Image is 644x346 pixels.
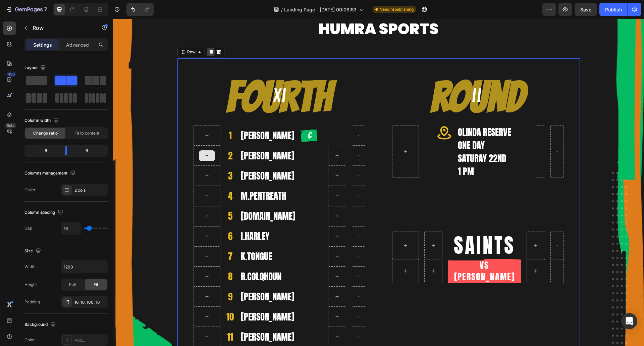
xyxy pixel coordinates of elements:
div: Open Intercom Messenger [621,313,637,329]
h2: 7 [113,231,122,244]
div: Padding [24,299,40,305]
div: Order [24,187,36,193]
div: Layout [24,63,47,72]
div: 16, 16, 100, 16 [74,299,106,305]
h2: 6 [113,211,122,224]
h2: 1 [113,110,122,123]
h2: 8 [113,251,122,264]
h2: [PERSON_NAME] [127,311,210,325]
div: Width [24,264,36,270]
h2: 1 PM [344,146,418,159]
div: Beta [5,123,16,128]
h2: [PERSON_NAME] [127,291,210,304]
span: Save [580,7,591,12]
input: Auto [61,222,81,234]
button: Save [575,3,597,16]
div: 450 [6,71,16,77]
h2: OLINDA RESERVE [344,107,418,120]
div: Height [24,282,37,288]
p: Row [33,24,90,32]
span: Fit [94,282,98,288]
h2: SATURAY 22ND [344,133,418,146]
p: Round [274,51,455,106]
h2: 2 [113,130,122,143]
h2: 9 [113,271,122,284]
h2: K.TONGUE [127,231,210,244]
div: 6 [26,146,60,155]
h2: [PERSON_NAME] [127,110,182,123]
img: gempages_581089572172071854-cd41fcfa-f372-4b2e-854d-7750c0964056.png [187,110,204,123]
span: Landing Page - [DATE] 00:08:53 [284,6,357,13]
h2: SAINTS [335,213,408,240]
h2: Rich Text Editor. Editing area: main [274,50,456,107]
h2: ONE DAY [344,120,418,133]
h2: 3 [113,150,122,163]
span: Need republishing [379,6,414,12]
h2: [PERSON_NAME] [127,150,210,163]
div: Publish [605,6,622,13]
input: Auto [61,261,107,273]
p: II [358,61,368,94]
h2: VS [PERSON_NAME] [335,240,408,264]
h2: 11 [113,311,122,325]
div: Column spacing [24,208,64,217]
h2: Fourth [75,50,258,107]
div: Row [73,30,84,36]
p: 7 [44,5,47,13]
div: Columns management [24,169,77,178]
p: XI [160,61,173,94]
div: Undo/Redo [126,3,154,16]
h2: M.PENTREATH [127,170,210,184]
div: 2 cols [74,187,106,193]
span: Full [69,282,76,288]
h2: 5 [113,191,122,204]
h2: [DOMAIN_NAME] [127,191,210,204]
span: Fit to content [74,130,99,136]
div: Column width [24,116,60,125]
p: Advanced [66,41,89,48]
div: Color [24,337,35,343]
div: Gap [24,225,32,231]
h2: [PERSON_NAME] [127,271,210,284]
h2: 10 [113,291,122,304]
iframe: Design area [113,19,644,346]
div: Add... [74,337,106,343]
span: / [281,6,283,13]
span: Change ratio [33,130,58,136]
div: Background [24,320,57,329]
div: Size [24,247,42,256]
h2: I.HARLEY [127,211,210,224]
h2: R.COLQHDUN [127,251,210,264]
h2: [PERSON_NAME] [127,130,210,143]
p: Settings [33,41,52,48]
h2: 4 [113,170,122,184]
button: Publish [599,3,628,16]
button: 7 [3,3,50,16]
div: 6 [72,146,106,155]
